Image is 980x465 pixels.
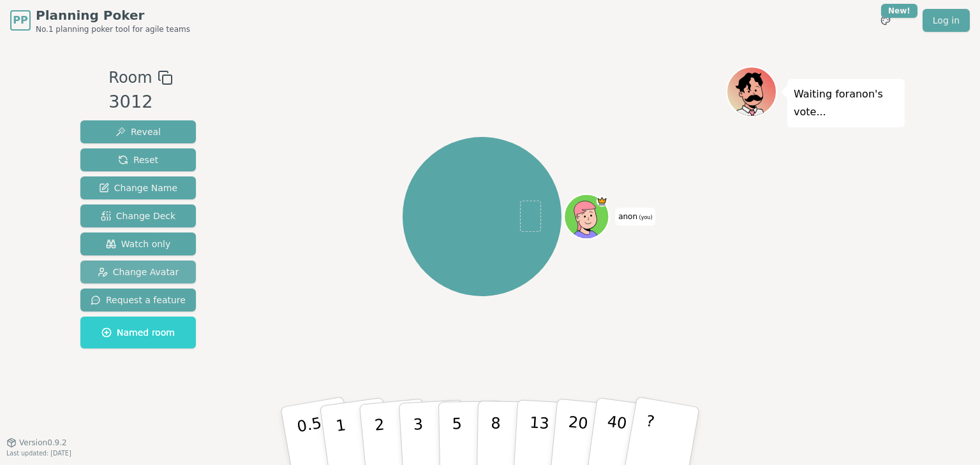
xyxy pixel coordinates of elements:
div: 3012 [108,89,172,115]
span: Version 0.9.2 [19,438,67,448]
button: Reveal [80,120,196,143]
span: Reveal [115,125,161,138]
span: Change Name [99,182,177,194]
button: Watch only [80,232,196,255]
span: Change Avatar [98,266,179,278]
button: Named room [80,317,196,348]
button: Click to change your avatar [565,196,607,238]
a: PPPlanning PokerNo.1 planning poker tool for agile teams [10,6,190,34]
p: Waiting for anon 's vote... [794,85,898,121]
button: Change Name [80,176,196,199]
span: PP [13,13,27,28]
span: Click to change your name [615,208,655,225]
span: Planning Poker [36,6,190,24]
span: Reset [118,154,158,166]
span: Named room [101,326,175,339]
span: Room [108,66,152,89]
span: No.1 planning poker tool for agile teams [36,24,190,34]
button: Reset [80,148,196,171]
button: Change Deck [80,204,196,227]
div: New! [881,4,917,18]
button: Change Avatar [80,261,196,283]
a: Log in [923,9,970,32]
span: anon is the host [596,196,607,207]
span: Watch only [106,238,171,250]
button: New! [874,9,897,32]
span: (you) [637,215,653,220]
button: Version0.9.2 [6,438,67,448]
span: Request a feature [91,294,186,306]
button: Request a feature [80,289,196,311]
span: Last updated: [DATE] [6,450,71,457]
span: Change Deck [101,210,175,222]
